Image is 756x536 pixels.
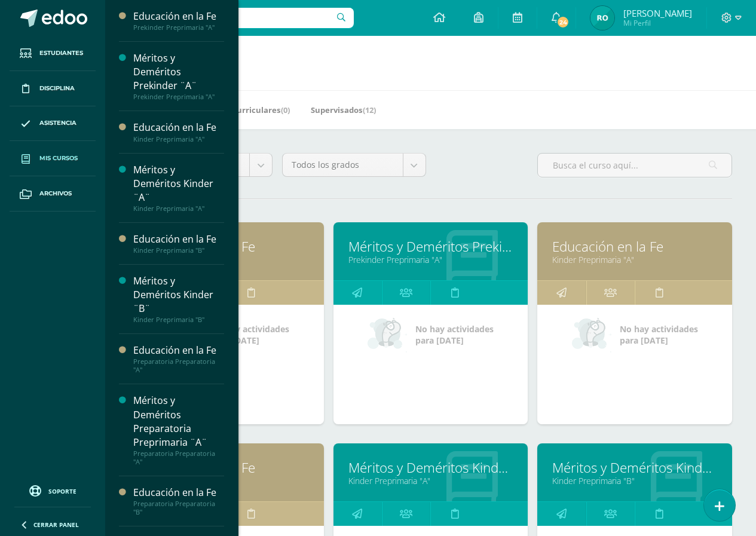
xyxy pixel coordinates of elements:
[281,105,290,115] span: (0)
[133,394,224,465] a: Méritos y Deméritos Preparatoria Preprimaria ¨A¨Preparatoria Preparatoria "A"
[133,51,224,93] div: Méritos y Deméritos Prekinder ¨A¨
[33,520,79,529] span: Cerrar panel
[10,176,96,212] a: Archivos
[133,10,224,23] div: Educación en la Fe
[552,254,717,265] a: Kinder Preprimaria "A"
[133,316,224,324] div: Kinder Preprimaria "B"
[133,344,224,357] div: Educación en la Fe
[572,317,611,353] img: no_activities_small.png
[133,246,224,255] div: Kinder Preprimaria "B"
[133,274,224,316] div: Méritos y Deméritos Kinder ¨B¨
[133,23,224,32] div: Prekinder Preprimaria "A"
[348,475,513,486] a: Kinder Preprimaria "A"
[14,482,91,498] a: Soporte
[133,394,224,449] div: Méritos y Deméritos Preparatoria Preprimaria ¨A¨
[133,449,224,466] div: Preparatoria Preparatoria "A"
[133,274,224,324] a: Méritos y Deméritos Kinder ¨B¨Kinder Preprimaria "B"
[292,154,393,176] span: Todos los grados
[415,323,494,346] span: No hay actividades para [DATE]
[552,475,717,486] a: Kinder Preprimaria "B"
[552,237,717,256] a: Educación en la Fe
[10,36,96,71] a: Estudiantes
[623,7,692,19] span: [PERSON_NAME]
[133,121,224,143] a: Educación en la FeKinder Preprimaria "A"
[133,232,224,255] a: Educación en la FeKinder Preprimaria "B"
[368,317,407,353] img: no_activities_small.png
[133,121,224,134] div: Educación en la Fe
[39,118,76,128] span: Asistencia
[133,357,224,374] div: Preparatoria Preparatoria "A"
[556,16,570,29] span: 24
[39,84,75,93] span: Disciplina
[283,154,425,176] a: Todos los grados
[311,100,376,120] a: Supervisados(12)
[196,100,290,120] a: Mis Extracurriculares(0)
[590,6,614,30] img: 8d48db53a1f9df0430cdaa67bcb0c1b1.png
[10,141,96,176] a: Mis cursos
[133,204,224,213] div: Kinder Preprimaria "A"
[133,344,224,374] a: Educación en la FePreparatoria Preparatoria "A"
[133,163,224,204] div: Méritos y Deméritos Kinder ¨A¨
[39,154,78,163] span: Mis cursos
[552,458,717,477] a: Méritos y Deméritos Kinder ¨B¨
[10,71,96,106] a: Disciplina
[133,93,224,101] div: Prekinder Preprimaria "A"
[211,323,289,346] span: No hay actividades para [DATE]
[620,323,698,346] span: No hay actividades para [DATE]
[133,500,224,516] div: Preparatoria Preparatoria "B"
[363,105,376,115] span: (12)
[10,106,96,142] a: Asistencia
[348,458,513,477] a: Méritos y Deméritos Kinder ¨A¨
[48,487,76,495] span: Soporte
[623,18,692,28] span: Mi Perfil
[133,51,224,101] a: Méritos y Deméritos Prekinder ¨A¨Prekinder Preprimaria "A"
[348,237,513,256] a: Méritos y Deméritos Prekinder ¨A¨
[133,10,224,32] a: Educación en la FePrekinder Preprimaria "A"
[133,135,224,143] div: Kinder Preprimaria "A"
[538,154,731,177] input: Busca el curso aquí...
[39,189,72,198] span: Archivos
[39,48,83,58] span: Estudiantes
[348,254,513,265] a: Prekinder Preprimaria "A"
[133,232,224,246] div: Educación en la Fe
[133,486,224,516] a: Educación en la FePreparatoria Preparatoria "B"
[133,486,224,500] div: Educación en la Fe
[133,163,224,213] a: Méritos y Deméritos Kinder ¨A¨Kinder Preprimaria "A"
